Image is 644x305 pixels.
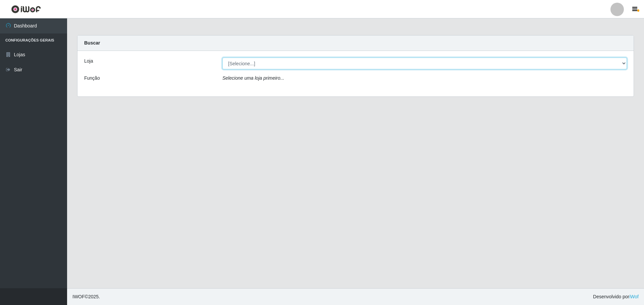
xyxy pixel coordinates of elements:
span: © 2025 . [72,293,100,300]
span: Desenvolvido por [593,293,639,300]
label: Função [84,75,100,82]
i: Selecione uma loja primeiro... [222,75,284,81]
a: iWof [629,294,639,299]
img: CoreUI Logo [11,5,41,13]
span: IWOF [72,294,85,299]
label: Loja [84,58,93,65]
strong: Buscar [84,40,100,46]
